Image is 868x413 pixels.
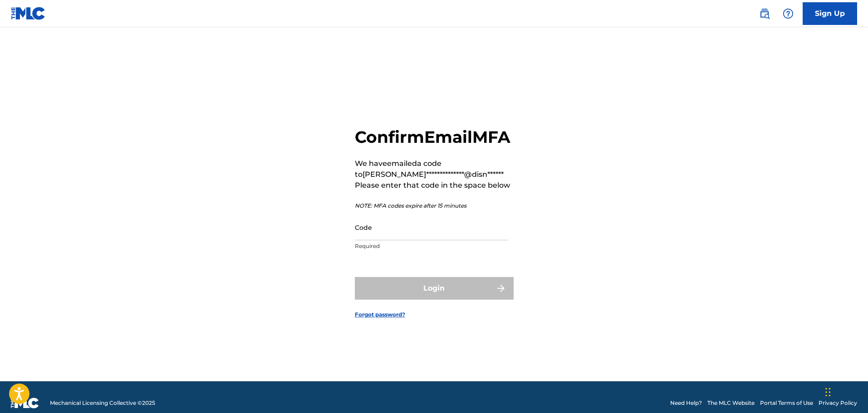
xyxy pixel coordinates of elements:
[355,311,405,319] a: Forgot password?
[825,379,831,406] div: Drag
[11,398,39,408] img: logo
[355,242,508,250] p: Required
[819,399,857,407] a: Privacy Policy
[759,8,770,19] img: search
[50,399,155,407] span: Mechanical Licensing Collective © 2025
[755,5,774,23] a: Public Search
[355,202,514,210] p: NOTE: MFA codes expire after 15 minutes
[760,399,813,407] a: Portal Terms of Use
[11,7,46,20] img: MLC Logo
[355,127,514,147] h2: Confirm Email MFA
[823,369,868,413] iframe: Chat Widget
[803,2,857,25] a: Sign Up
[670,399,702,407] a: Need Help?
[779,5,797,23] div: Help
[707,399,755,407] a: The MLC Website
[355,180,514,191] p: Please enter that code in the space below
[783,8,794,19] img: help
